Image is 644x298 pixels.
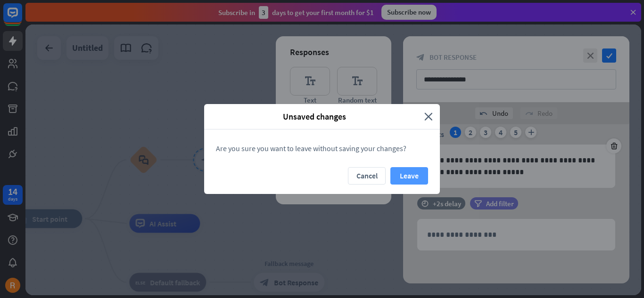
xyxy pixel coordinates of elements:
span: Unsaved changes [211,111,417,122]
button: Cancel [348,167,386,185]
span: Are you sure you want to leave without saving your changes? [216,144,406,153]
button: Open LiveChat chat widget [8,4,36,32]
button: Leave [390,167,428,185]
i: close [424,111,433,122]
